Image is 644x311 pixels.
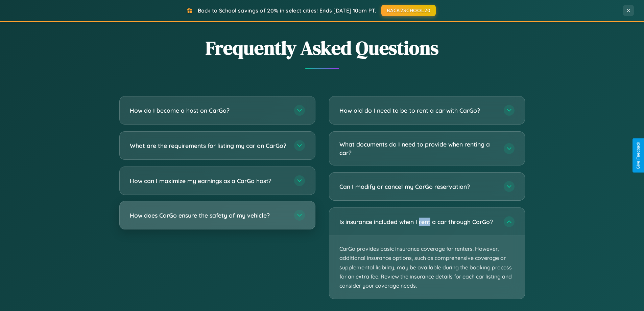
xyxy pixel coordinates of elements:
h3: How do I become a host on CarGo? [130,106,287,115]
p: CarGo provides basic insurance coverage for renters. However, additional insurance options, such ... [329,236,525,299]
h3: How old do I need to be to rent a car with CarGo? [339,106,497,115]
div: Give Feedback [636,142,641,169]
h3: Is insurance included when I rent a car through CarGo? [339,218,497,226]
span: Back to School savings of 20% in select cities! Ends [DATE] 10am PT. [198,7,376,14]
h3: How can I maximize my earnings as a CarGo host? [130,177,287,185]
h3: What are the requirements for listing my car on CarGo? [130,141,287,150]
h2: Frequently Asked Questions [119,35,525,61]
h3: What documents do I need to provide when renting a car? [339,140,497,157]
h3: Can I modify or cancel my CarGo reservation? [339,182,497,191]
button: BACK2SCHOOL20 [381,5,436,16]
h3: How does CarGo ensure the safety of my vehicle? [130,211,287,220]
